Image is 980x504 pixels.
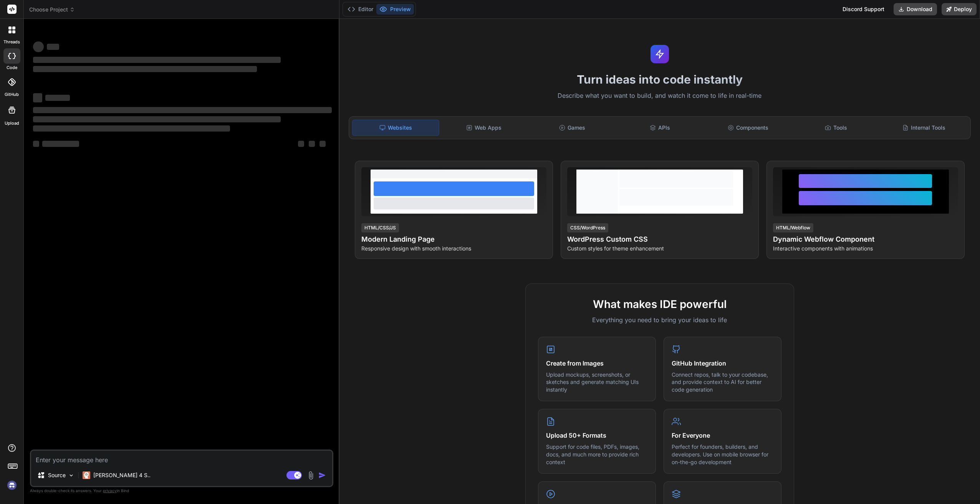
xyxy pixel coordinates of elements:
img: Claude 4 Sonnet [83,471,90,479]
p: Perfect for founders, builders, and developers. Use on mobile browser for on-the-go development [672,443,773,466]
span: ‌ [33,107,332,113]
img: attachment [306,471,315,480]
span: ‌ [33,41,44,52]
span: ‌ [33,141,39,147]
div: HTML/Webflow [773,223,813,232]
span: ‌ [33,125,230,132]
p: Responsive design with smooth interactions [361,245,546,252]
button: Deploy [942,3,977,15]
label: Upload [5,120,19,127]
span: ‌ [33,57,281,63]
h4: Dynamic Webflow Component [773,234,958,245]
span: ‌ [33,93,42,102]
div: APIs [617,120,703,136]
span: ‌ [45,95,70,101]
div: HTML/CSS/JS [361,223,399,232]
span: Choose Project [29,6,75,13]
img: Pick Models [68,472,74,479]
span: ‌ [33,116,281,122]
p: Interactive components with animations [773,245,958,252]
label: code [7,64,17,71]
span: privacy [103,488,117,493]
h4: GitHub Integration [672,359,773,368]
div: Internal Tools [881,120,967,136]
img: icon [318,471,326,479]
span: ‌ [298,141,304,147]
p: Describe what you want to build, and watch it come to life in real-time [344,91,975,101]
p: Source [48,471,66,479]
h2: What makes IDE powerful [538,296,781,312]
span: ‌ [47,44,59,50]
button: Preview [376,4,414,15]
p: Connect repos, talk to your codebase, and provide context to AI for better code generation [672,371,773,394]
button: Download [894,3,937,15]
h4: For Everyone [672,431,773,440]
div: Discord Support [838,3,889,15]
h4: Modern Landing Page [361,234,546,245]
p: Everything you need to bring your ideas to life [538,315,781,324]
div: Tools [793,120,879,136]
div: Components [705,120,791,136]
p: [PERSON_NAME] 4 S.. [93,471,151,479]
h1: Turn ideas into code instantly [344,72,975,86]
label: threads [3,39,20,45]
p: Always double-check its answers. Your in Bind [30,487,333,494]
div: Web Apps [441,120,527,136]
h4: WordPress Custom CSS [567,234,752,245]
p: Upload mockups, screenshots, or sketches and generate matching UIs instantly [546,371,648,394]
span: ‌ [309,141,315,147]
h4: Upload 50+ Formats [546,431,648,440]
span: ‌ [42,141,79,147]
div: Websites [352,120,439,136]
div: CSS/WordPress [567,223,608,232]
p: Custom styles for theme enhancement [567,245,752,252]
span: ‌ [33,66,257,72]
div: Games [529,120,615,136]
h4: Create from Images [546,359,648,368]
button: Editor [344,4,376,15]
img: signin [5,479,18,492]
label: GitHub [5,91,19,98]
span: ‌ [319,141,326,147]
p: Support for code files, PDFs, images, docs, and much more to provide rich context [546,443,648,466]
